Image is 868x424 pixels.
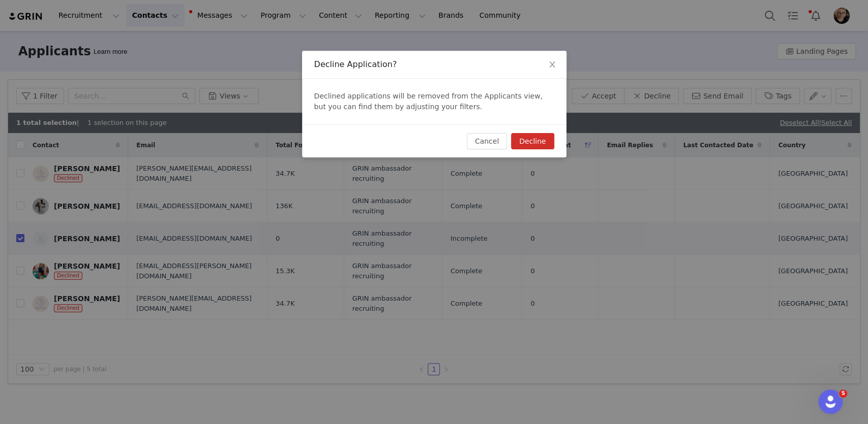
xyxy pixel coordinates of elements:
button: Decline [511,133,554,149]
div: Decline Application? [314,59,554,70]
span: 5 [839,389,847,398]
div: Declined applications will be removed from the Applicants view, but you can find them by adjustin... [302,79,566,124]
button: Cancel [467,133,507,149]
iframe: Intercom live chat [818,389,843,414]
i: icon: close [548,60,556,69]
button: Close [538,51,566,79]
